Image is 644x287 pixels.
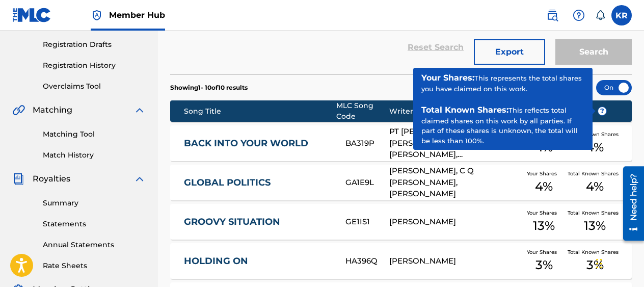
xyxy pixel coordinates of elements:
span: 4 % [535,177,553,196]
div: GE1IS1 [345,216,389,228]
span: Your Shares [527,209,561,217]
a: HOLDING ON [184,255,331,267]
span: Your Shares [527,248,561,256]
a: Registration History [43,60,146,71]
span: Compact View [546,83,592,92]
iframe: Resource Center [615,162,644,246]
span: Matching [33,104,72,116]
img: Top Rightsholder [91,9,103,21]
span: 4 % [586,177,604,196]
div: Notifications [595,10,605,20]
img: expand [133,173,146,185]
div: MLC Song Code [336,100,389,122]
img: MLC Logo [12,8,51,22]
a: Registration Drafts [43,39,146,50]
span: 4 % [586,138,604,156]
div: [PERSON_NAME] [389,255,521,267]
img: expand [133,104,146,116]
div: PT [PERSON_NAME], A [PERSON_NAME], R [PERSON_NAME], [PERSON_NAME] [389,126,521,161]
div: Help [569,5,589,25]
span: Your Shares [527,170,561,177]
span: Your Shares [527,131,561,138]
a: Match History [43,150,146,161]
a: Overclaims Tool [43,81,146,92]
a: Statements [43,219,146,229]
a: Rate Sheets [43,260,146,271]
span: Total Known Shares [568,170,623,177]
span: Royalties [33,173,70,185]
img: Matching [12,104,25,116]
span: Total Known Shares [568,248,623,256]
div: User Menu [611,5,632,25]
span: ? [598,107,606,115]
a: Public Search [542,5,562,25]
a: BACK INTO YOUR WORLD [184,138,331,149]
div: Writers [389,106,521,117]
img: Royalties [12,173,24,185]
span: 3 % [586,256,604,274]
img: help [573,9,585,21]
span: Total Known Shares [568,131,623,138]
a: Annual Statements [43,240,146,250]
span: 3 % [535,256,553,274]
span: 13 % [584,217,606,235]
div: [PERSON_NAME], C Q [PERSON_NAME], [PERSON_NAME] [389,165,521,200]
div: [PERSON_NAME] [389,216,521,228]
p: Showing 1 - 10 of 10 results [170,83,248,92]
img: search [546,9,558,21]
div: GA1E9L [345,177,389,189]
a: Matching Tool [43,129,146,140]
span: Share Amounts [536,106,607,117]
span: 4 % [535,138,553,156]
a: GLOBAL POLITICS [184,177,331,189]
div: HA396Q [345,255,389,267]
span: Total Known Shares [568,209,623,217]
a: Summary [43,198,146,208]
span: 13 % [533,217,555,235]
div: Drag [596,248,602,279]
span: Member Hub [109,9,165,21]
iframe: Chat Widget [593,238,644,287]
button: Export [474,39,545,65]
div: Song Title [184,106,336,117]
a: GROOVY SITUATION [184,216,331,228]
div: BA319P [345,138,389,149]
